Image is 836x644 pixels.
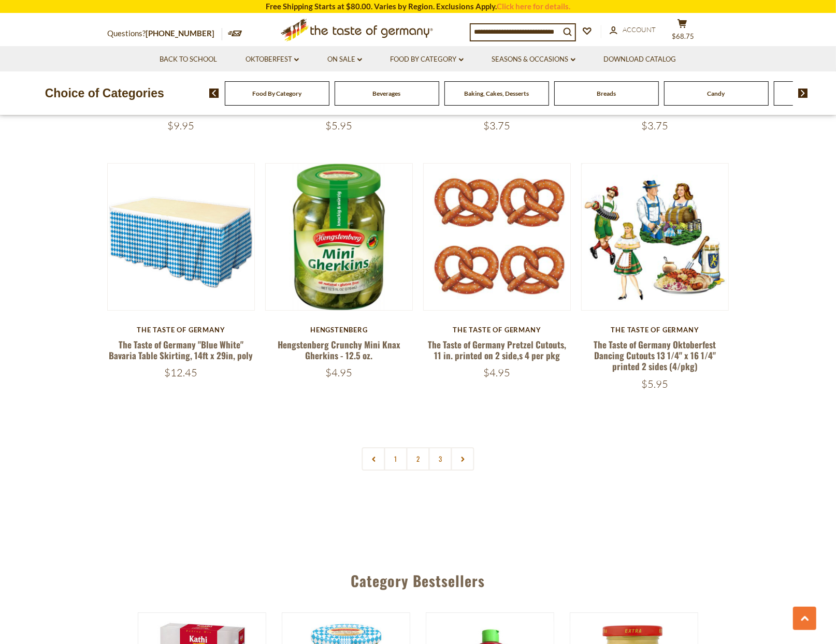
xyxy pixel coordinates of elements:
[708,90,725,97] a: Candy
[160,54,217,65] a: Back to School
[373,90,401,97] a: Beverages
[407,447,430,471] a: 2
[424,164,570,311] img: The Taste of Germany Pretzel Cutouts, 11 in. printed on 2 side,s 4 per pkg
[484,119,511,132] span: $3.75
[798,89,808,98] img: next arrow
[266,164,412,310] img: Hengstenberg Crunchy Mini Knax Gherkins - 12.5 oz.
[667,19,698,45] button: $68.75
[597,90,616,97] a: Breads
[107,27,222,40] p: Questions?
[167,119,194,132] span: $9.95
[610,24,656,36] a: Account
[492,54,575,65] a: Seasons & Occasions
[672,32,695,40] span: $68.75
[464,90,529,97] a: Baking, Cakes, Desserts
[107,326,255,334] div: The Taste of Germany
[582,164,728,313] img: The Taste of Germany Oktoberfest Dancing Cutouts 13 1/4" x 16 1/4" printed 2 sides (4/pkg)
[623,25,656,34] span: Account
[429,447,452,471] a: 3
[594,338,716,373] a: The Taste of Germany Oktoberfest Dancing Cutouts 13 1/4" x 16 1/4" printed 2 sides (4/pkg)
[327,54,362,65] a: On Sale
[246,54,299,65] a: Oktoberfest
[604,54,676,65] a: Download Catalog
[146,28,214,38] a: [PHONE_NUMBER]
[325,119,352,132] span: $5.95
[497,2,570,11] a: Click here for details.
[278,338,400,362] a: Hengstenberg Crunchy Mini Knax Gherkins - 12.5 oz.
[209,89,219,98] img: previous arrow
[58,557,778,599] div: Category Bestsellers
[642,119,669,132] span: $3.75
[642,377,669,390] span: $5.95
[109,338,253,362] a: The Taste of Germany "Blue White" Bavaria Table Skirting, 14ft x 29in, poly
[581,326,729,334] div: The Taste of Germany
[391,54,464,65] a: Food By Category
[252,90,301,97] a: Food By Category
[428,338,566,362] a: The Taste of Germany Pretzel Cutouts, 11 in. printed on 2 side,s 4 per pkg
[164,366,197,379] span: $12.45
[484,366,511,379] span: $4.95
[108,164,254,310] img: The Taste of Germany "Blue White" Bavaria Table Skirting, 14ft x 29in, poly
[265,326,413,334] div: Hengstenberg
[423,326,571,334] div: The Taste of Germany
[384,447,408,471] a: 1
[325,366,352,379] span: $4.95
